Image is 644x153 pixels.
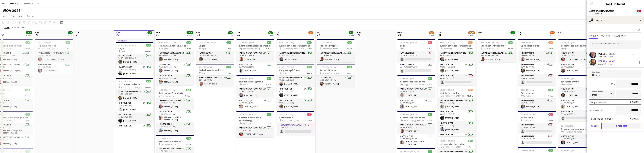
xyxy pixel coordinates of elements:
[266,47,271,50] span: 2 Roles
[277,64,314,110] div: 09:30-21:30 (12h)3/3Fangerne på fortet Værløse3 RolesArrangementsansvarlig3A1/109:30-21:30 (12h)[...
[236,111,274,137] app-job-card: 15:30-18:00 (2h30m)1/1Kommunikaos uden facilitering Hedensted1 RoleArrangementsansvarlig3A1/115:3...
[277,39,314,62] div: 05:30-18:30 (13h)1/1Kombinationsarrangement Skov omkring Hørbye Færgekro1 RoleArrangementsansvarl...
[347,47,352,50] span: 1 Role
[478,51,516,62] app-card-role: Arrangementsansvarlig1A1/109:30-20:00 (10h30m)[PERSON_NAME]
[241,47,260,50] span: [GEOGRAPHIC_DATA]
[561,41,575,44] span: 07:00-13:00 (6h)
[35,62,73,74] app-card-role: Instruktør1/107:00-15:00 (8h)[PERSON_NAME]
[25,14,35,18] a: Comms
[236,39,274,74] div: 07:00-20:00 (13h)2/2Kombinationsarrangement [GEOGRAPHIC_DATA]2 RolesArrangementsansvarlig1A1/107:...
[116,54,153,65] app-card-role: Lager Jernet1/108:30-16:00 (7h30m)[PERSON_NAME]
[307,47,312,50] span: 1 Role
[397,123,435,134] app-card-role: Arrangementsansvarlig1/112:00-20:30 (8h30m)[PERSON_NAME]
[267,122,271,125] span: 1 Role
[161,143,179,146] span: [GEOGRAPHIC_DATA]
[116,101,153,113] app-card-role: Instruktør1A1/114:30-20:30 (6h)[PERSON_NAME]
[236,126,274,137] app-card-role: Arrangementsansvarlig3A1/115:30-18:00 (2h30m)[PERSON_NAME] Morgen
[277,111,314,135] app-job-card: 13:00-20:00 (7h)0/1Forræderne [GEOGRAPHIC_DATA]1 RoleArrangementsansvarlig1I0/113:00-20:00 (7h)
[241,83,249,86] span: Brøndby
[236,75,274,110] div: 13:00-19:00 (6h)2/2Murder Investigation Brøndby2 RolesArrangementsansvarlig2A1/113:00-19:00 (6h)T...
[442,146,461,148] span: [GEOGRAPHIC_DATA]
[563,131,583,133] span: Gl. [STREET_ADDRESS]
[438,133,475,144] app-card-role: Instruktør1A1/108:00-17:00 (9h)
[589,123,600,129] button: Cancel
[11,14,15,17] span: Edit
[25,95,30,97] span: 1 Role
[438,51,475,62] app-card-role: Arrangementsansvarlig1/106:30-16:30 (10h)[PERSON_NAME]
[201,72,209,74] span: Kastellet
[317,39,355,62] app-job-card: 12:00-18:00 (6h)1/1Pipeline Project Skodsborg Kurhotel1 RoleArrangementsansvarlig2A1/112:00-18:00...
[196,51,234,62] app-card-role: Lager Jernet1/108:30-16:00 (7h30m)[PERSON_NAME]
[592,93,597,96] span: Paid
[282,119,300,122] span: [GEOGRAPHIC_DATA]
[322,72,339,74] span: Egeskov Slot - Sydfyn
[7,0,21,7] button: WOA 2025
[26,14,34,17] span: Comms
[266,83,271,86] span: 2 Roles
[438,62,475,74] app-card-role: Instruktør1A1/106:30-16:30 (10h)[PERSON_NAME]
[226,72,231,74] span: 1 Role
[592,74,600,77] span: Hourly
[199,41,216,44] span: 08:30-16:00 (7h30m)
[121,86,145,89] span: [GEOGRAPHIC_DATA] - [GEOGRAPHIC_DATA]
[438,44,475,47] h3: Kombinationsarrangement
[9,14,16,18] a: Edit
[236,116,274,122] h3: Kommunikaos uden facilitering
[468,89,473,91] span: 4/5
[558,87,596,98] app-card-role: Instruktør2A1/108:00-16:00 (8h)[PERSON_NAME]
[438,143,475,146] h3: Stormester indendørs
[320,41,333,44] span: 12:00-18:00 (6h)
[116,65,153,77] app-card-role: Lager Jernet1A1/108:30-16:00 (7h30m)[PERSON_NAME]
[518,111,556,146] div: 11:30-21:30 (10h)0/2Hackathon Favrholm2 RolesInstruktør0/111:30-21:30 (10h) Instruktør0/111:30-21...
[347,72,352,74] span: 1 Role
[518,123,556,134] app-card-role: Instruktør0/111:30-21:30 (10h)
[563,83,572,86] span: Fredericia
[523,95,532,97] span: Svendborg
[548,113,553,116] span: 0/2
[558,123,596,146] app-job-card: 08:00-16:00 (8h)1/1Stormester indendørs Gl. [STREET_ADDRESS]1 RoleInstruktør2A1/108:00-16:00 (8h)...
[226,41,231,44] span: 1/1
[483,47,501,50] span: [GEOGRAPHIC_DATA]
[428,77,432,80] span: 2/2
[159,41,177,44] span: 06:30-18:00 (11h30m)
[161,95,175,97] span: Asperup - Vestfyn
[156,74,194,85] app-card-role: Instruktør1A1/106:30-18:00 (11h30m)[PERSON_NAME]
[601,123,641,129] button: Confirm
[521,89,534,91] span: 09:30-18:30 (9h)
[397,51,435,62] app-card-role: Lager Jernet0/108:30-16:00 (7h30m)
[307,119,312,122] span: 1 Role
[427,47,432,50] span: 2 Roles
[186,143,191,146] span: 1 Role
[440,41,455,44] span: 06:30-16:30 (10h)
[598,55,606,58] div: Not rated
[598,63,606,65] div: Not rated
[196,76,234,87] app-card-role: Arrangementsansvarlig2A1/112:00-20:00 (8h)[PERSON_NAME]
[277,98,314,110] app-card-role: Instruktør3A1/109:30-21:30 (12h)[PERSON_NAME]
[558,39,596,74] div: 07:00-13:00 (6h)2/2Stormester indendørs Vejle2 RolesInstruktør1A1/107:00-13:00 (6h)[PERSON_NAME] ...
[116,124,153,135] app-card-role: Instruktør2A1/114:30-20:30 (6h)
[397,111,435,147] app-job-card: 12:00-20:30 (8h30m)2/2Stormester indendørs Gubsø Garage, [GEOGRAPHIC_DATA]2 RolesArrangementsansv...
[397,98,435,110] app-card-role: Instruktør1A1/112:00-18:00 (6h)[PERSON_NAME]
[518,116,556,119] h3: Hackathon
[521,41,534,44] span: 08:00-16:00 (8h)
[35,51,73,62] app-card-role: Arrangementsansvarlig1/107:00-15:00 (8h)[PERSON_NAME] Morgen
[186,137,191,140] span: 1/1
[196,39,234,62] app-job-card: 08:30-16:00 (7h30m)1/1Lager Lager1 RoleLager Jernet1/108:30-16:00 (7h30m)[PERSON_NAME]
[146,80,151,82] span: 4/4
[440,140,455,142] span: 12:00-22:00 (10h)
[24,119,30,122] span: 2 Roles
[146,44,151,47] span: 2/2
[478,44,516,47] h3: Stormester indendrøs
[239,41,254,44] span: 07:00-20:00 (13h)
[523,119,531,122] span: Favrholm
[161,47,168,50] span: Ringsted
[518,134,556,146] app-card-role: Instruktør0/111:30-21:30 (10h)
[547,119,553,122] span: 2 Roles
[442,47,452,50] span: Gammelrøj
[438,110,475,121] app-card-role: Instruktør1/108:00-17:00 (9h)[PERSON_NAME]
[347,66,352,68] span: 1/1
[24,47,30,50] span: 3 Roles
